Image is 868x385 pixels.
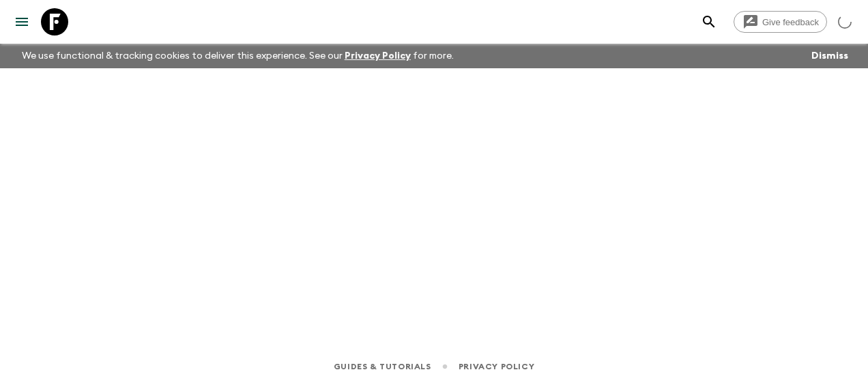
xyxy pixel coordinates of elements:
p: We use functional & tracking cookies to deliver this experience. See our for more. [16,44,459,68]
button: search adventures [695,8,723,35]
a: Privacy Policy [459,359,534,374]
a: Give feedback [734,11,827,33]
button: menu [8,8,35,35]
button: Dismiss [808,46,852,66]
span: Give feedback [755,17,826,27]
a: Guides & Tutorials [334,359,431,374]
a: Privacy Policy [345,51,411,61]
